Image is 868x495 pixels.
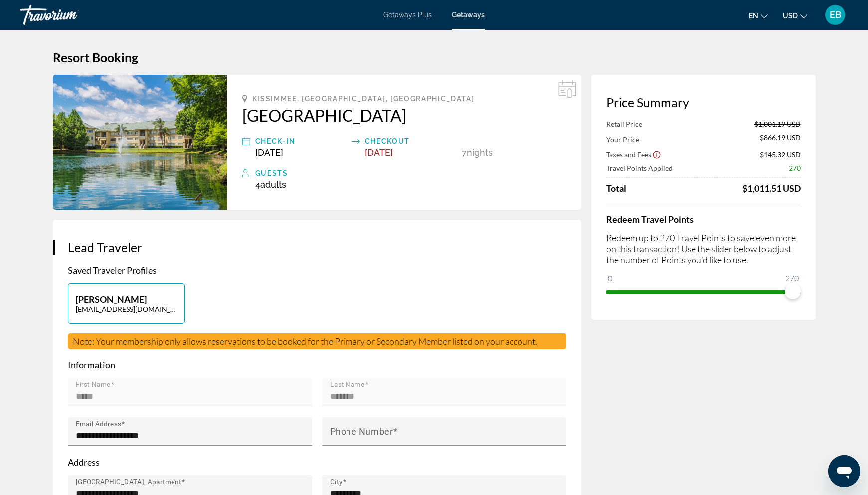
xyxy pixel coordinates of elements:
span: Travel Points Applied [606,164,673,172]
p: Saved Traveler Profiles [68,265,566,276]
p: [EMAIL_ADDRESS][DOMAIN_NAME] [76,305,177,313]
span: $866.19 USD [760,133,801,144]
p: Address [68,457,566,468]
span: Retail Price [606,120,642,128]
h1: Resort Booking [53,50,816,65]
mat-label: City [330,478,343,486]
span: Kissimmee, [GEOGRAPHIC_DATA], [GEOGRAPHIC_DATA] [252,95,475,103]
p: Information [68,359,566,370]
button: Change currency [783,8,807,23]
a: Travorium [20,2,120,28]
div: Checkout [365,135,457,147]
a: [GEOGRAPHIC_DATA] [242,105,566,125]
span: 7 [462,147,467,158]
span: Adults [260,179,286,190]
h3: Lead Traveler [68,240,566,255]
span: $145.32 USD [760,150,801,159]
button: [PERSON_NAME][EMAIL_ADDRESS][DOMAIN_NAME] [68,283,185,324]
p: Redeem up to 270 Travel Points to save even more on this transaction! Use the slider below to adj... [606,232,801,265]
span: Your Price [606,135,639,144]
span: USD [783,12,798,20]
span: 270 [784,272,800,284]
button: Change language [749,8,768,23]
span: $1,001.19 USD [754,120,801,128]
span: Total [606,183,626,194]
span: en [749,12,758,20]
iframe: Button to launch messaging window [828,455,860,487]
p: [PERSON_NAME] [76,294,177,305]
button: User Menu [822,4,848,25]
mat-label: Last Name [330,381,365,389]
h3: Price Summary [606,95,801,110]
span: Note: Your membership only allows reservations to be booked for the Primary or Secondary Member l... [73,336,537,347]
span: Taxes and Fees [606,150,651,159]
mat-label: [GEOGRAPHIC_DATA], Apartment [76,478,181,486]
mat-label: First Name [76,381,111,389]
span: Nights [467,147,493,158]
div: Check-In [255,135,347,147]
span: ngx-slider [785,283,801,299]
div: $1,011.51 USD [742,183,801,194]
span: [DATE] [255,147,283,158]
mat-label: Phone Number [330,426,393,437]
span: EB [830,10,841,20]
span: 0 [606,272,614,284]
a: Getaways Plus [383,11,432,19]
ngx-slider: ngx-slider [606,290,801,292]
h4: Redeem Travel Points [606,214,801,225]
span: 270 [789,164,801,172]
div: Guests [255,167,566,179]
mat-label: Email Address [76,420,121,428]
button: Show Taxes and Fees disclaimer [652,150,661,159]
a: Getaways [452,11,485,19]
button: Show Taxes and Fees breakdown [606,149,661,159]
span: [DATE] [365,147,393,158]
span: 4 [255,179,286,190]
